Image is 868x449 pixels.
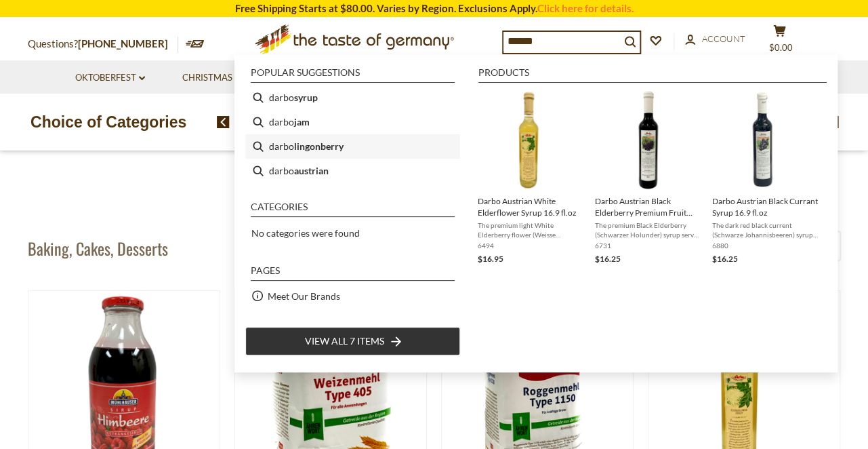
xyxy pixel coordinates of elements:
[478,68,827,83] li: Products
[28,35,178,53] p: Questions?
[595,91,701,266] a: Darbo Austrian Black Elderberry Premium Fruit Syrup 16.9 fl.ozThe premium Black Elderberry (Schwa...
[251,68,455,83] li: Popular suggestions
[712,220,819,239] span: The dark red black current (Schwarze Johannisbeeren) syrup serves as the key ingredients for a re...
[478,254,503,264] span: $16.95
[712,254,738,264] span: $16.25
[245,159,460,183] li: darbo austrian
[712,241,819,250] span: 6880
[537,2,634,14] a: Click here for details.
[245,284,460,308] li: Meet Our Brands
[28,238,168,258] h1: Baking, Cakes, Desserts
[234,55,838,372] div: Instant Search Results
[268,288,340,304] a: Meet Our Brands
[707,85,824,271] li: Darbo Austrian Black Currant Syrup 16.9 fl.oz
[75,71,145,85] a: Oktoberfest
[217,116,230,128] img: previous arrow
[294,90,318,105] b: syrup
[294,114,310,130] b: jam
[251,266,455,281] li: Pages
[595,220,701,239] span: The premium Black Elderberry (Schwarzer Holunder) syrup serves as a key ingredients for a refresh...
[595,241,701,250] span: 6731
[305,334,384,349] span: View all 7 items
[78,37,168,50] a: [PHONE_NUMBER]
[590,85,707,271] li: Darbo Austrian Black Elderberry Premium Fruit Syrup 16.9 fl.oz
[182,71,298,85] a: Christmas - PRE-ORDER
[245,110,460,134] li: darbo jam
[702,33,745,44] span: Account
[251,227,360,239] span: No categories were found
[769,42,793,53] span: $0.00
[478,241,584,250] span: 6494
[294,138,344,154] b: lingonberry
[294,163,329,178] b: austrian
[595,254,621,264] span: $16.25
[478,195,584,218] span: Darbo Austrian White Elderflower Syrup 16.9 fl.oz
[478,220,584,239] span: The premium light White Elderberry flower (Weisse Holunderbüte) syrup serves as the key ingredien...
[251,202,455,217] li: Categories
[245,85,460,110] li: darbo syrup
[712,195,819,218] span: Darbo Austrian Black Currant Syrup 16.9 fl.oz
[245,327,460,355] li: View all 7 items
[472,85,590,271] li: Darbo Austrian White Elderflower Syrup 16.9 fl.oz
[712,91,819,266] a: Darbo Austrian Black Currant Syrup 16.9 fl.ozThe dark red black current (Schwarze Johannisbeeren)...
[760,24,800,58] button: $0.00
[685,32,745,47] a: Account
[245,134,460,159] li: darbo lingonberry
[595,195,701,218] span: Darbo Austrian Black Elderberry Premium Fruit Syrup 16.9 fl.oz
[478,91,584,266] a: Darbo Austrian White Elderflower Syrup 16.9 fl.ozThe premium light White Elderberry flower (Weiss...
